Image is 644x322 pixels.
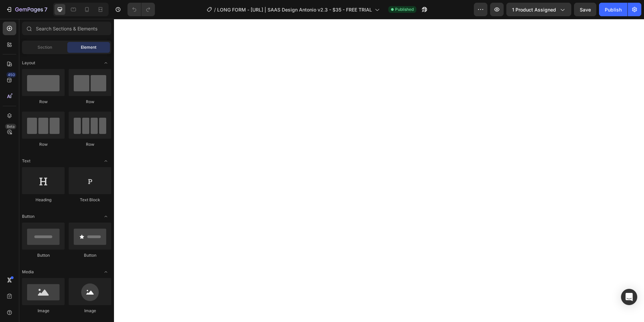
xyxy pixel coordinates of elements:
[22,60,35,66] span: Layout
[621,289,637,305] div: Open Intercom Messenger
[3,3,50,16] button: 7
[114,19,644,322] iframe: Design area
[217,6,372,13] span: LONG FORM - [URL] | SAAS Design Antonio v2.3 - $35 - FREE TRIAL
[100,211,111,222] span: Toggle open
[22,308,65,314] div: Image
[22,99,65,105] div: Row
[38,44,52,50] span: Section
[599,3,627,16] button: Publish
[605,6,622,13] div: Publish
[5,124,16,129] div: Beta
[69,99,111,105] div: Row
[506,3,571,16] button: 1 product assigned
[22,197,65,203] div: Heading
[100,267,111,277] span: Toggle open
[580,7,591,13] span: Save
[574,3,596,16] button: Save
[22,213,34,220] span: Button
[69,197,111,203] div: Text Block
[22,141,65,147] div: Row
[69,308,111,314] div: Image
[128,3,155,16] div: Undo/Redo
[81,44,96,50] span: Element
[69,141,111,147] div: Row
[22,269,34,275] span: Media
[100,57,111,68] span: Toggle open
[6,72,16,77] div: 450
[395,6,414,13] span: Published
[69,252,111,258] div: Button
[22,252,65,258] div: Button
[512,6,556,13] span: 1 product assigned
[100,156,111,166] span: Toggle open
[22,22,111,35] input: Search Sections & Elements
[44,5,47,14] p: 7
[214,6,216,13] span: /
[22,158,30,164] span: Text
